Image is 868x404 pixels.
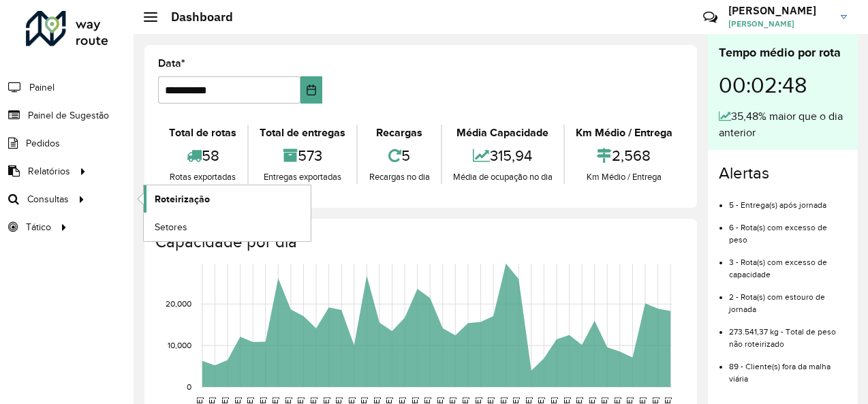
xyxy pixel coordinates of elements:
span: Painel [29,80,55,95]
a: Contato Rápido [696,3,725,32]
text: 10,000 [168,341,191,349]
div: Km Médio / Entrega [568,170,680,184]
div: Tempo médio por rota [719,44,847,62]
h4: Alertas [719,164,847,183]
div: 35,48% maior que o dia anterior [719,108,847,141]
li: 89 - Cliente(s) fora da malha viária [729,350,847,385]
a: Setores [144,213,311,240]
li: 5 - Entrega(s) após jornada [729,189,847,211]
span: Pedidos [26,136,60,151]
li: 273.541,37 kg - Total de peso não roteirizado [729,315,847,350]
div: Recargas [361,125,437,141]
text: 20,000 [166,299,191,308]
text: 0 [187,382,191,391]
span: Tático [26,220,51,234]
button: Choose Date [300,76,322,104]
span: Consultas [27,192,69,206]
div: Km Médio / Entrega [568,125,680,141]
li: 2 - Rota(s) com estouro de jornada [729,281,847,315]
li: 3 - Rota(s) com excesso de capacidade [729,246,847,281]
div: 573 [252,141,353,170]
div: 2,568 [568,141,680,170]
span: Relatórios [28,164,70,178]
div: Recargas no dia [361,170,437,184]
div: Rotas exportadas [161,170,244,184]
span: Roteirização [155,192,210,206]
span: Setores [155,220,187,234]
span: Painel de Sugestão [28,108,109,123]
h3: [PERSON_NAME] [728,4,831,17]
div: Média de ocupação no dia [446,170,560,184]
div: Total de rotas [161,125,244,141]
div: 58 [161,141,244,170]
div: Entregas exportadas [252,170,353,184]
div: 00:02:48 [719,62,847,108]
span: [PERSON_NAME] [728,18,831,30]
h2: Dashboard [157,10,233,25]
label: Data [158,55,185,72]
h4: Capacidade por dia [155,232,683,252]
div: Média Capacidade [446,125,560,141]
div: 315,94 [446,141,560,170]
a: Roteirização [144,185,311,213]
li: 6 - Rota(s) com excesso de peso [729,211,847,246]
div: 5 [361,141,437,170]
div: Total de entregas [252,125,353,141]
